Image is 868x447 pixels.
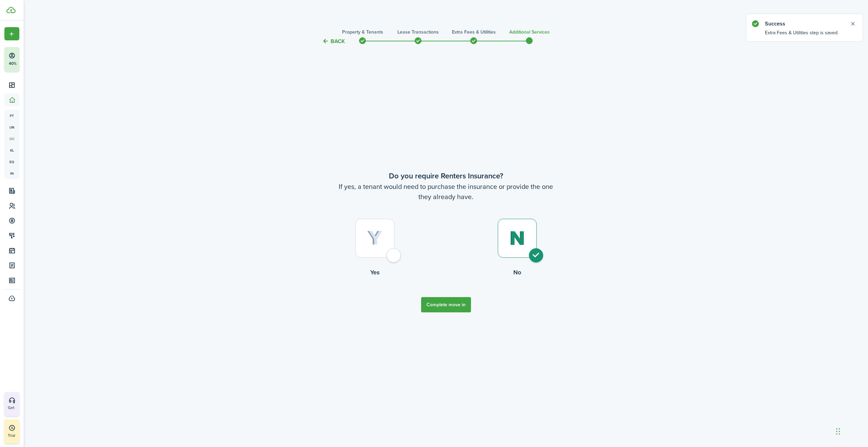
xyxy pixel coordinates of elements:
[4,47,61,72] button: 40%
[303,181,588,202] wizard-step-header-description: If yes, a tenant would need to purchase the insurance or provide the one they already have.
[4,420,19,444] a: Trial
[4,156,19,168] a: eq
[342,28,383,36] h3: Property & Tenants
[6,7,16,13] img: TenantCloud
[4,121,19,133] a: un
[303,268,446,277] control-radio-card-title: Yes
[446,268,588,277] control-radio-card-title: No
[452,28,496,36] h3: Extra fees & Utilities
[367,231,382,246] img: Yes
[4,168,19,179] a: in
[8,405,49,411] p: Get
[4,110,19,121] a: pt
[421,297,471,312] button: Complete move in
[4,27,19,40] button: Open menu
[834,414,868,447] iframe: Chat Widget
[397,28,439,36] h3: Lease Transactions
[322,38,345,45] button: Back
[4,133,19,144] a: oc
[836,421,840,442] div: Drag
[509,231,525,246] img: No (selected)
[8,432,35,439] p: Trial
[4,392,19,416] button: Get
[746,29,863,41] notify-body: Extra Fees & Utilities step is saved.
[509,28,550,36] h3: Additional Services
[8,61,17,66] p: 40%
[848,19,857,28] button: Close notify
[765,20,843,28] notify-title: Success
[303,170,588,181] wizard-step-header-title: Do you require Renters Insurance?
[4,144,19,156] a: kl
